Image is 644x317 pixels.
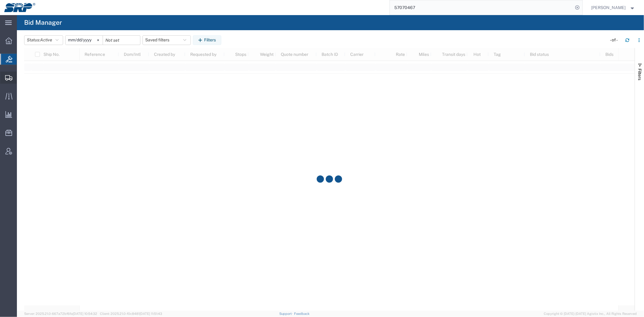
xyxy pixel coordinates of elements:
span: Server: 2025.21.0-667a72bf6fa [24,312,97,315]
span: [DATE] 10:54:32 [73,312,97,315]
span: Filters [637,69,642,80]
h4: Bid Manager [24,15,62,30]
span: Marissa Camacho [591,4,626,11]
img: logo [4,3,35,12]
span: Client: 2025.21.0-f0c8481 [100,312,162,315]
button: [PERSON_NAME] [591,4,636,11]
a: Support [279,312,294,315]
button: Status:Active [24,35,63,45]
input: Not set [66,36,103,45]
span: Active [40,37,52,42]
span: Copyright © [DATE]-[DATE] Agistix Inc., All Rights Reserved [544,311,637,316]
div: - of - [610,37,620,43]
a: Feedback [294,312,309,315]
input: Not set [103,36,140,45]
button: Saved filters [143,35,191,45]
input: Search for shipment number, reference number [390,0,573,15]
span: [DATE] 11:51:43 [139,312,162,315]
button: Filters [193,35,221,45]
